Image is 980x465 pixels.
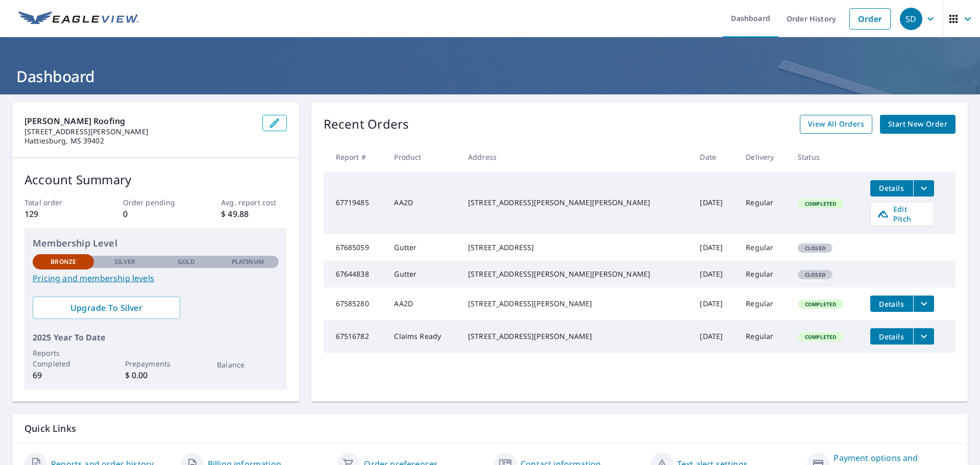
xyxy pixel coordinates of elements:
button: detailsBtn-67719485 [870,180,913,197]
a: Upgrade To Silver [33,297,180,319]
p: Avg. report cost [221,197,286,208]
span: Completed [799,333,842,340]
p: [PERSON_NAME] Roofing [24,115,254,127]
p: Gold [178,257,195,266]
td: Claims Ready [386,320,460,353]
p: Prepayments [125,358,186,369]
p: 129 [24,208,90,220]
td: 67719485 [324,172,386,234]
span: Start New Order [888,118,947,131]
td: Regular [738,320,790,353]
div: [STREET_ADDRESS][PERSON_NAME] [468,331,683,341]
td: [DATE] [692,234,738,261]
p: Platinum [232,257,264,266]
span: Details [876,183,907,193]
p: [STREET_ADDRESS][PERSON_NAME] [24,127,254,136]
p: Membership Level [33,236,279,250]
button: detailsBtn-67516782 [870,328,913,345]
p: Account Summary [24,170,287,189]
th: Report # [324,142,386,172]
button: detailsBtn-67585280 [870,296,913,312]
td: Gutter [386,261,460,287]
td: AA2D [386,172,460,234]
a: Order [849,8,891,30]
img: EV Logo [18,11,139,27]
p: Quick Links [24,422,955,435]
td: Regular [738,261,790,287]
span: Closed [799,271,831,278]
div: SD [900,8,922,30]
p: $ 0.00 [125,369,186,381]
td: Regular [738,234,790,261]
td: [DATE] [692,261,738,287]
p: $ 49.88 [221,208,286,220]
p: 2025 Year To Date [33,331,279,344]
p: Bronze [51,257,76,266]
p: Reports Completed [33,348,94,369]
td: 67516782 [324,320,386,353]
p: Order pending [123,197,188,208]
div: [STREET_ADDRESS][PERSON_NAME][PERSON_NAME] [468,269,683,279]
h1: Dashboard [12,66,968,87]
td: [DATE] [692,320,738,353]
a: Start New Order [880,115,955,134]
button: filesDropdownBtn-67585280 [913,296,934,312]
span: Edit Pitch [877,204,927,224]
p: Silver [114,257,136,266]
div: [STREET_ADDRESS] [468,242,683,253]
a: Pricing and membership levels [33,272,279,284]
span: Completed [799,301,842,308]
a: Edit Pitch [870,202,934,226]
button: filesDropdownBtn-67719485 [913,180,934,197]
td: Gutter [386,234,460,261]
th: Product [386,142,460,172]
td: [DATE] [692,172,738,234]
td: 67644838 [324,261,386,287]
p: Hattiesburg, MS 39402 [24,136,254,145]
td: Regular [738,287,790,320]
td: 67585280 [324,287,386,320]
td: AA2D [386,287,460,320]
p: 0 [123,208,188,220]
th: Address [460,142,692,172]
td: [DATE] [692,287,738,320]
th: Status [790,142,862,172]
span: Details [876,332,907,341]
p: Balance [217,359,278,370]
span: Completed [799,200,842,207]
span: Closed [799,244,831,252]
td: 67685059 [324,234,386,261]
th: Date [692,142,738,172]
a: View All Orders [800,115,872,134]
div: [STREET_ADDRESS][PERSON_NAME] [468,299,683,309]
span: Details [876,299,907,309]
p: Total order [24,197,90,208]
td: Regular [738,172,790,234]
th: Delivery [738,142,790,172]
p: Recent Orders [324,115,409,134]
button: filesDropdownBtn-67516782 [913,328,934,345]
p: 69 [33,369,94,381]
span: Upgrade To Silver [41,302,172,313]
div: [STREET_ADDRESS][PERSON_NAME][PERSON_NAME] [468,198,683,208]
span: View All Orders [808,118,864,131]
